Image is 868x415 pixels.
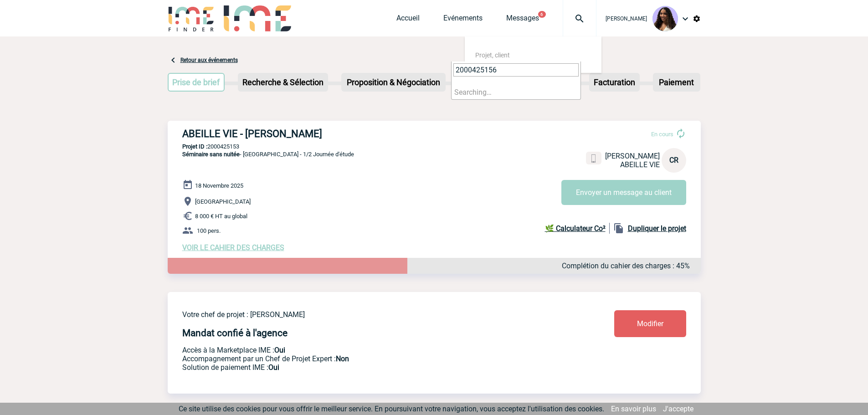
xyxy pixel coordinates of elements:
p: Prestation payante [182,354,560,363]
a: Accueil [396,14,420,26]
a: Messages [506,14,539,26]
p: Prise de brief [169,74,224,91]
img: portable.png [590,154,598,163]
img: IME-Finder [168,5,215,31]
p: 2000425153 [168,143,701,150]
img: file_copy-black-24dp.png [613,223,624,234]
span: [PERSON_NAME] [605,152,660,160]
span: 18 Novembre 2025 [195,182,243,189]
a: Evénements [443,14,483,26]
span: [GEOGRAPHIC_DATA] [195,198,251,205]
span: CR [669,156,678,164]
a: Retour aux événements [180,57,238,63]
span: 8 000 € HT au global [195,213,247,220]
b: Projet ID : [182,143,207,150]
span: En cours [651,131,673,138]
a: J'accepte [663,405,693,413]
b: Dupliquer le projet [628,224,686,233]
span: ABEILLE VIE [620,160,660,169]
b: 🌿 Calculateur Co² [545,224,606,233]
li: Searching… [452,85,580,99]
p: Recherche & Sélection [239,74,327,91]
p: Facturation [590,74,639,91]
h3: ABEILLE VIE - [PERSON_NAME] [182,128,456,139]
p: Proposition & Négociation [342,74,445,91]
a: En savoir plus [611,405,656,413]
b: Oui [274,346,285,354]
span: Ce site utilise des cookies pour vous offrir le meilleur service. En poursuivant votre navigation... [179,405,604,413]
img: 131234-0.jpg [652,6,678,31]
p: Paiement [654,74,699,91]
b: Oui [268,363,279,372]
button: 6 [538,11,546,18]
b: Non [336,354,349,363]
span: 100 pers. [197,227,221,234]
span: Séminaire sans nuitée [182,151,240,158]
span: Projet, client [475,51,510,59]
a: VOIR LE CAHIER DES CHARGES [182,243,284,252]
p: Votre chef de projet : [PERSON_NAME] [182,310,560,319]
button: Envoyer un message au client [561,180,686,205]
a: 🌿 Calculateur Co² [545,223,610,234]
h4: Mandat confié à l'agence [182,328,288,338]
span: [PERSON_NAME] [606,15,647,22]
span: - [GEOGRAPHIC_DATA] - 1/2 Journée d'étude [182,151,354,158]
p: Accès à la Marketplace IME : [182,346,560,354]
p: Conformité aux process achat client, Prise en charge de la facturation, Mutualisation de plusieur... [182,363,560,372]
span: Modifier [637,319,663,328]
